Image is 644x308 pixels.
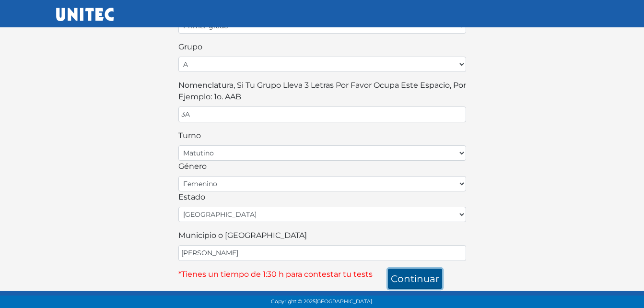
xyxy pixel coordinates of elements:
input: ejemplo: Cuautitlán [178,245,466,261]
label: Grupo [178,41,202,53]
label: turno [178,130,201,142]
button: continuar [388,269,442,289]
span: [GEOGRAPHIC_DATA]. [316,298,373,305]
p: *Tienes un tiempo de 1:30 h para contestar tu tests [178,269,466,280]
img: UNITEC [56,8,114,21]
input: ejemplo: N/A [178,107,466,122]
label: Nomenclatura, si tu grupo lleva 3 letras por favor ocupa este espacio, por ejemplo: 1o. AAB [178,80,466,103]
label: estado [178,191,205,203]
label: Municipio o [GEOGRAPHIC_DATA] [178,230,307,241]
label: género [178,161,207,172]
